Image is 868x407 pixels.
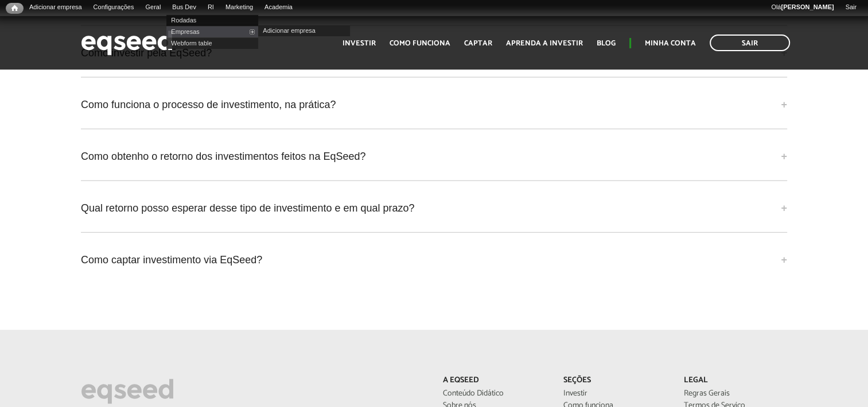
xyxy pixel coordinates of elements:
[81,193,787,224] a: Qual retorno posso esperar desse tipo de investimento e em qual prazo?
[88,3,140,12] a: Configurações
[81,89,787,120] a: Como funciona o processo de investimento, na prática?
[259,3,298,12] a: Academia
[506,40,583,47] a: Aprenda a investir
[24,3,88,12] a: Adicionar empresa
[202,3,220,12] a: RI
[645,40,696,47] a: Minha conta
[684,390,787,398] a: Regras Gerais
[81,376,174,407] img: EqSeed Logo
[597,40,616,47] a: Blog
[81,244,787,275] a: Como captar investimento via EqSeed?
[839,3,862,12] a: Sair
[6,3,24,14] a: Início
[765,3,839,12] a: Olá[PERSON_NAME]
[684,376,787,386] p: Legal
[139,3,166,12] a: Geral
[464,40,492,47] a: Captar
[11,4,18,12] span: Início
[220,3,259,12] a: Marketing
[563,390,667,398] a: Investir
[781,3,834,10] strong: [PERSON_NAME]
[166,3,202,12] a: Bus Dev
[342,40,376,47] a: Investir
[442,390,546,398] a: Conteúdo Didático
[563,376,667,386] p: Seções
[390,40,450,47] a: Como funciona
[166,14,258,26] a: Rodadas
[710,34,790,51] a: Sair
[442,376,546,386] p: A EqSeed
[81,141,787,172] a: Como obtenho o retorno dos investimentos feitos na EqSeed?
[81,28,173,58] img: EqSeed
